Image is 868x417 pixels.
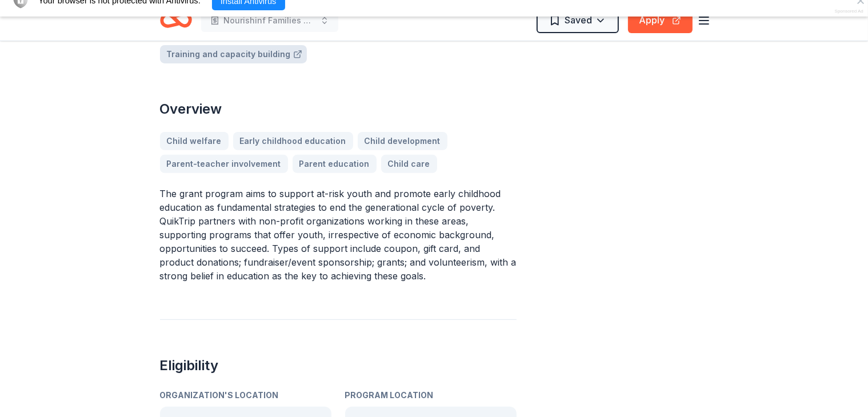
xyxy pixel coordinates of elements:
[160,356,517,375] h2: Eligibility
[160,45,307,63] a: Training and capacity building
[160,187,517,283] p: The grant program aims to support at-risk youth and promote early childhood education as fundamen...
[160,100,517,118] h2: Overview
[160,7,192,34] a: Home
[345,388,517,402] div: Program Location
[224,14,315,27] span: Nourishinf Families Program
[537,8,619,33] button: Saved
[628,8,693,33] button: Apply
[565,13,593,27] span: Saved
[160,388,331,402] div: Organization's Location
[201,9,338,32] button: Nourishinf Families Program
